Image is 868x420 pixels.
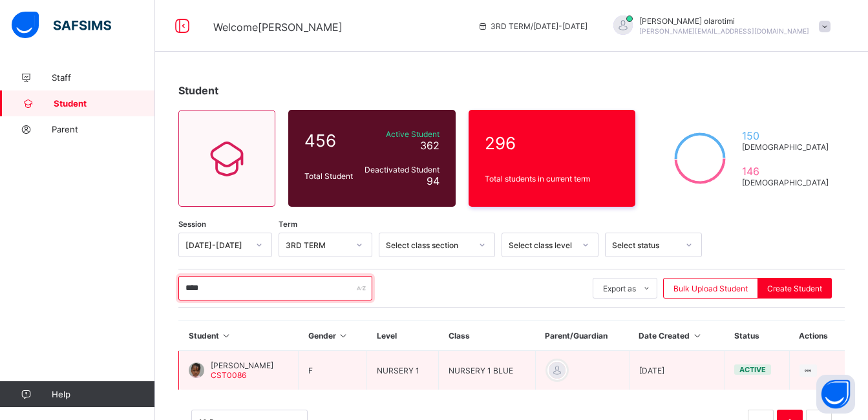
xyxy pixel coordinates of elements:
[301,168,359,184] div: Total Student
[179,321,299,351] th: Student
[221,331,232,341] i: Sort in Ascending Order
[603,284,636,293] span: Export as
[725,321,790,351] th: Status
[52,389,154,399] span: Help
[211,361,273,370] span: [PERSON_NAME]
[178,84,218,97] span: Student
[535,321,629,351] th: Parent/Guardian
[629,321,724,351] th: Date Created
[279,220,297,229] span: Term
[739,365,766,374] span: active
[742,178,829,187] span: [DEMOGRAPHIC_DATA]
[211,370,246,380] span: CST0086
[742,129,829,142] span: 150
[386,240,471,250] div: Select class section
[485,133,620,153] span: 296
[478,21,587,31] span: session/term information
[363,165,439,174] span: Deactivated Student
[54,98,155,109] span: Student
[367,321,439,351] th: Level
[299,321,367,351] th: Gender
[439,321,536,351] th: Class
[52,124,155,134] span: Parent
[600,16,837,37] div: Christine olarotimi
[639,27,809,35] span: [PERSON_NAME][EMAIL_ADDRESS][DOMAIN_NAME]
[742,142,829,152] span: [DEMOGRAPHIC_DATA]
[509,240,575,250] div: Select class level
[367,351,439,390] td: NURSERY 1
[299,351,367,390] td: F
[304,131,356,151] span: 456
[363,129,439,139] span: Active Student
[629,351,724,390] td: [DATE]
[692,331,703,341] i: Sort in Ascending Order
[816,375,855,414] button: Open asap
[178,220,206,229] span: Session
[789,321,845,351] th: Actions
[767,284,822,293] span: Create Student
[427,174,439,187] span: 94
[52,72,155,83] span: Staff
[485,174,620,184] span: Total students in current term
[742,165,829,178] span: 146
[12,12,111,39] img: safsims
[439,351,536,390] td: NURSERY 1 BLUE
[420,139,439,152] span: 362
[639,16,809,26] span: [PERSON_NAME] olarotimi
[286,240,348,250] div: 3RD TERM
[612,240,678,250] div: Select status
[213,21,343,34] span: Welcome [PERSON_NAME]
[673,284,748,293] span: Bulk Upload Student
[338,331,349,341] i: Sort in Ascending Order
[185,240,248,250] div: [DATE]-[DATE]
